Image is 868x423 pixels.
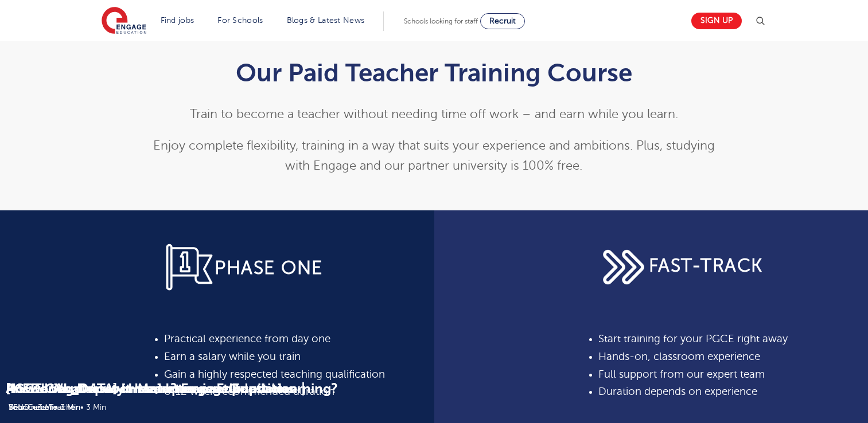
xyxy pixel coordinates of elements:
[649,256,763,276] span: FAST-TRACK
[598,386,757,397] span: Duration depends on experience
[153,139,715,173] span: Enjoy complete flexibility, training in a way that suits your experience and ambitions. Plus, stu...
[215,258,323,278] span: PHASE ONE
[164,333,330,344] span: Practical experience from day one
[153,58,715,87] h1: Our Paid Teacher Training Course
[489,17,516,25] span: Recruit
[161,16,194,25] a: Find jobs
[287,16,365,25] a: Blogs & Latest News
[480,13,525,29] a: Recruit
[102,7,146,36] img: Engage Education
[404,17,478,25] span: Schools looking for staff
[598,369,765,380] span: Full support from our expert team
[598,351,760,362] span: Hands-on, classroom experience
[190,107,678,121] span: Train to become a teacher without needing time off work – and earn while you learn.
[691,13,742,29] a: Sign up
[164,351,301,362] span: Earn a salary while you train
[217,16,263,25] a: For Schools
[598,333,788,344] span: Start training for your PGCE right away
[164,369,385,380] span: Gain a highly respected teaching qualification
